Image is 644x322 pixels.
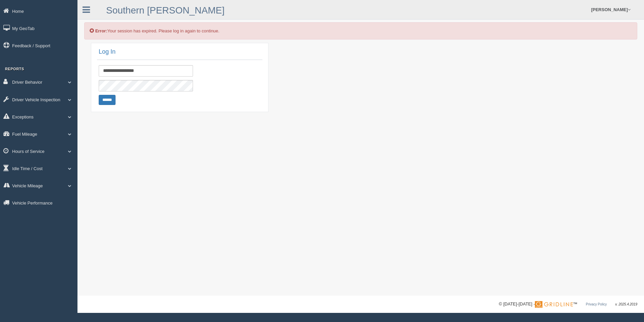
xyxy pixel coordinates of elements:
div: © [DATE]-[DATE] - ™ [499,301,637,308]
h2: Log In [99,49,116,55]
a: Southern [PERSON_NAME] [106,5,225,16]
a: Privacy Policy [586,302,607,306]
div: Your session has expired. Please log in again to continue. [84,22,637,39]
span: v. 2025.4.2019 [615,302,637,306]
img: Gridline [535,301,573,308]
b: Error: [95,28,107,33]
